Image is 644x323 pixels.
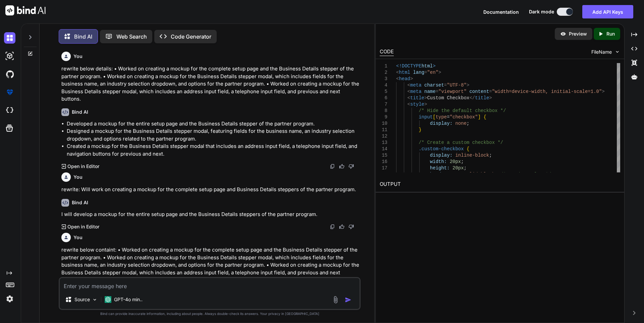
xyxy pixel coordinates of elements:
[380,127,387,133] div: 11
[73,234,83,241] h6: You
[419,114,433,120] span: input
[380,171,387,178] div: 18
[345,297,352,303] img: icon
[407,102,410,107] span: <
[116,33,147,41] p: Web Search
[433,114,435,120] span: [
[4,293,15,305] img: settings
[467,121,469,126] span: ;
[500,172,551,177] span: /* Border color */
[469,89,489,94] span: content
[447,83,467,88] span: "UTF-8"
[455,121,467,126] span: none
[61,65,359,103] p: rewrite below details: • Worked on creating a mockup for the complete setup page and the Business...
[481,172,495,177] span: black
[67,127,359,143] li: Designed a mockup for the Business Details stepper modal, featuring fields for the business name,...
[72,109,88,115] h6: Bind AI
[396,70,399,75] span: <
[435,114,447,120] span: type
[73,53,83,60] h6: You
[483,9,519,15] span: Documentation
[92,297,98,303] img: Pick Models
[410,76,413,82] span: >
[435,89,438,94] span: =
[380,159,387,165] div: 16
[61,211,359,218] p: I will develop a mockup for the entire setup page and the Business Details steppers of the partne...
[4,105,15,116] img: cloudideIcon
[444,83,446,88] span: =
[461,159,464,164] span: ;
[424,89,436,94] span: name
[492,89,602,94] span: "width=device-width, initial-scale=1.0"
[614,49,620,55] img: chevron down
[478,114,480,120] span: ]
[380,114,387,120] div: 9
[380,165,387,171] div: 17
[582,5,633,18] button: Add API Keys
[469,95,475,101] span: </
[380,95,387,101] div: 6
[495,172,497,177] span: ;
[489,89,492,94] span: =
[380,48,394,56] div: CODE
[489,95,492,101] span: >
[72,199,88,206] h6: Bind AI
[419,108,506,113] span: /* Hide the default checkbox */
[74,296,90,303] p: Source
[569,31,587,37] p: Preview
[430,172,449,177] span: border:
[419,146,464,152] span: .custom-checkbox
[424,70,427,75] span: =
[380,152,387,159] div: 15
[61,186,359,194] p: rewrite: Will work on creating a mockup for the complete setup page and Business Details steppers...
[339,224,344,229] img: like
[380,89,387,95] div: 5
[483,114,486,120] span: {
[419,127,421,132] span: }
[430,121,452,126] span: display:
[447,114,449,120] span: =
[449,159,461,164] span: 20px
[467,146,469,152] span: {
[339,164,344,169] img: like
[4,50,15,62] img: darkAi-studio
[455,153,489,158] span: inline-block
[380,82,387,89] div: 4
[380,120,387,127] div: 10
[67,143,359,158] li: Created a mockup for the Business Details stepper modal that includes an address input field, a t...
[449,114,478,120] span: "checkbox"
[61,246,359,284] p: rewrite below containt: • Worked on creating a mockup for the complete setup page and the Busines...
[438,89,467,94] span: "viewport"
[410,89,422,94] span: meta
[407,89,410,94] span: <
[438,70,441,75] span: >
[606,31,615,37] p: Run
[171,33,211,41] p: Code Generator
[452,172,461,177] span: 2px
[427,70,438,75] span: "en"
[410,83,422,88] span: meta
[348,164,354,169] img: dislike
[67,223,99,230] p: Open in Editor
[380,76,387,82] div: 3
[430,153,452,158] span: display:
[105,296,111,303] img: GPT-4o mini
[67,120,359,128] li: Developed a mockup for the entire setup page and the Business Details stepper of the partner prog...
[59,311,361,316] p: Bind can provide inaccurate information, including about people. Always double-check its answers....
[73,174,83,180] h6: You
[332,296,339,304] img: attachment
[4,87,15,98] img: premium
[560,31,566,37] img: preview
[483,8,519,15] button: Documentation
[407,95,410,101] span: <
[421,63,433,69] span: html
[424,95,427,101] span: >
[464,165,466,171] span: ;
[529,8,554,15] span: Dark mode
[380,140,387,146] div: 13
[4,68,15,80] img: githubDark
[419,140,503,145] span: /* Create a custom checkbox */
[348,224,354,229] img: dislike
[380,108,387,114] div: 8
[475,95,489,101] span: title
